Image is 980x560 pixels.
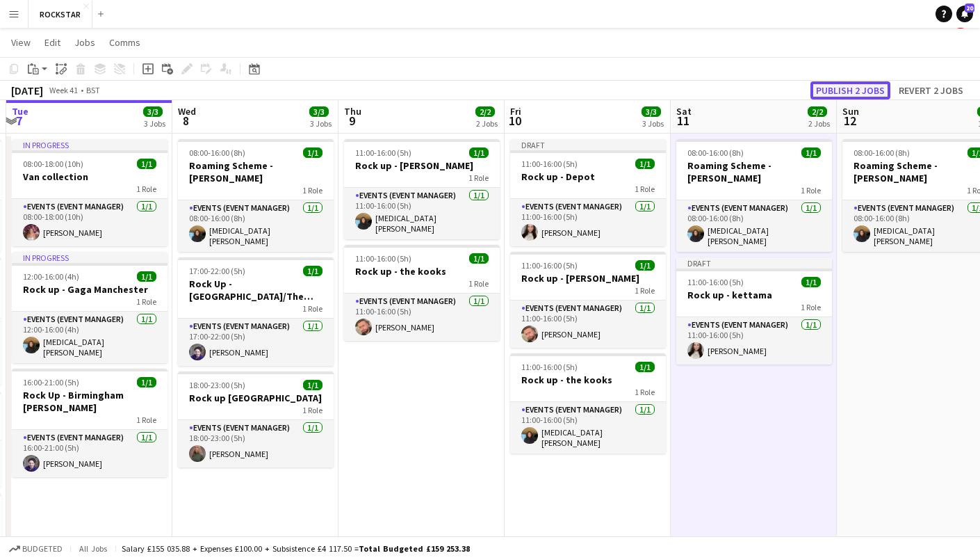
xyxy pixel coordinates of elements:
[10,113,28,129] span: 7
[808,118,830,129] div: 2 Jobs
[342,113,361,129] span: 9
[344,139,500,239] div: 11:00-16:00 (5h)1/1Rock up - [PERSON_NAME]1 RoleEvents (Event Manager)1/111:00-16:00 (5h)[MEDICAL...
[510,139,666,246] app-job-card: Draft11:00-16:00 (5h)1/1Rock up - Depot1 RoleEvents (Event Manager)1/111:00-16:00 (5h)[PERSON_NAME]
[635,387,655,397] span: 1 Role
[144,118,165,129] div: 3 Jobs
[642,118,664,129] div: 3 Jobs
[12,389,168,414] h3: Rock Up - Birmingham [PERSON_NAME]
[137,159,156,169] span: 1/1
[12,170,168,183] h3: Van collection
[178,371,334,467] app-job-card: 18:00-23:00 (5h)1/1Rock up [GEOGRAPHIC_DATA]1 RoleEvents (Event Manager)1/118:00-23:00 (5h)[PERSO...
[136,415,156,425] span: 1 Role
[508,113,521,129] span: 10
[11,83,43,97] div: [DATE]
[468,278,489,289] span: 1 Role
[801,277,821,287] span: 1/1
[510,105,521,118] span: Fri
[178,278,334,303] h3: Rock Up - [GEOGRAPHIC_DATA]/The Kooks
[137,271,156,282] span: 1/1
[7,541,65,557] button: Budgeted
[510,199,666,246] app-card-role: Events (Event Manager)1/111:00-16:00 (5h)[PERSON_NAME]
[476,118,498,129] div: 2 Jobs
[178,392,334,404] h3: Rock up [GEOGRAPHIC_DATA]
[86,85,100,95] div: BST
[965,3,974,13] span: 20
[11,36,31,49] span: View
[310,118,332,129] div: 3 Jobs
[122,543,470,554] div: Salary £155 035.88 + Expenses £100.00 + Subsistence £4 117.50 =
[676,200,832,252] app-card-role: Events (Event Manager)1/108:00-16:00 (8h)[MEDICAL_DATA][PERSON_NAME]
[23,377,79,387] span: 16:00-21:00 (5h)
[468,173,489,183] span: 1 Role
[359,543,470,554] span: Total Budgeted £159 253.38
[801,147,821,158] span: 1/1
[344,188,500,239] app-card-role: Events (Event Manager)1/111:00-16:00 (5h)[MEDICAL_DATA][PERSON_NAME]
[178,319,334,366] app-card-role: Events (Event Manager)1/117:00-22:00 (5h)[PERSON_NAME]
[12,252,168,263] div: In progress
[676,139,832,252] app-job-card: 08:00-16:00 (8h)1/1Roaming Scheme - [PERSON_NAME]1 RoleEvents (Event Manager)1/108:00-16:00 (8h)[...
[137,377,156,387] span: 1/1
[676,289,832,301] h3: Rock up - kettama
[303,266,322,276] span: 1/1
[44,36,60,49] span: Edit
[12,199,168,246] app-card-role: Events (Event Manager)1/108:00-18:00 (10h)[PERSON_NAME]
[355,147,411,158] span: 11:00-16:00 (5h)
[510,374,666,386] h3: Rock up - the kooks
[309,106,329,117] span: 3/3
[143,106,163,117] span: 3/3
[178,420,334,467] app-card-role: Events (Event Manager)1/118:00-23:00 (5h)[PERSON_NAME]
[676,257,832,269] div: Draft
[178,257,334,366] app-job-card: 17:00-22:00 (5h)1/1Rock Up - [GEOGRAPHIC_DATA]/The Kooks1 RoleEvents (Event Manager)1/117:00-22:0...
[12,105,28,118] span: Tue
[12,369,168,477] app-job-card: 16:00-21:00 (5h)1/1Rock Up - Birmingham [PERSON_NAME]1 RoleEvents (Event Manager)1/116:00-21:00 (...
[22,544,63,554] span: Budgeted
[840,113,859,129] span: 12
[302,185,322,195] span: 1 Role
[687,147,744,158] span: 08:00-16:00 (8h)
[801,302,821,312] span: 1 Role
[12,139,168,150] div: In progress
[469,253,489,264] span: 1/1
[136,184,156,194] span: 1 Role
[178,159,334,184] h3: Roaming Scheme - [PERSON_NAME]
[510,272,666,285] h3: Rock up - [PERSON_NAME]
[344,105,361,118] span: Thu
[12,430,168,477] app-card-role: Events (Event Manager)1/116:00-21:00 (5h)[PERSON_NAME]
[28,1,92,28] button: ROCKSTAR
[808,106,827,117] span: 2/2
[189,266,245,276] span: 17:00-22:00 (5h)
[635,184,655,194] span: 1 Role
[635,285,655,296] span: 1 Role
[104,33,146,51] a: Comms
[178,139,334,252] app-job-card: 08:00-16:00 (8h)1/1Roaming Scheme - [PERSON_NAME]1 RoleEvents (Event Manager)1/108:00-16:00 (8h)[...
[521,260,578,271] span: 11:00-16:00 (5h)
[810,81,890,99] button: Publish 2 jobs
[12,312,168,363] app-card-role: Events (Event Manager)1/112:00-16:00 (4h)[MEDICAL_DATA][PERSON_NAME]
[344,265,500,278] h3: Rock up - the kooks
[510,353,666,454] app-job-card: 11:00-16:00 (5h)1/1Rock up - the kooks1 RoleEvents (Event Manager)1/111:00-16:00 (5h)[MEDICAL_DAT...
[510,402,666,454] app-card-role: Events (Event Manager)1/111:00-16:00 (5h)[MEDICAL_DATA][PERSON_NAME]
[23,159,83,169] span: 08:00-18:00 (10h)
[76,543,110,554] span: All jobs
[12,139,168,246] div: In progress08:00-18:00 (10h)1/1Van collection1 RoleEvents (Event Manager)1/108:00-18:00 (10h)[PER...
[176,113,196,129] span: 8
[521,159,578,169] span: 11:00-16:00 (5h)
[676,159,832,184] h3: Roaming Scheme - [PERSON_NAME]
[303,380,322,390] span: 1/1
[344,159,500,172] h3: Rock up - [PERSON_NAME]
[854,147,910,158] span: 08:00-16:00 (8h)
[12,252,168,363] app-job-card: In progress12:00-16:00 (4h)1/1Rock up - Gaga Manchester1 RoleEvents (Event Manager)1/112:00-16:00...
[23,271,79,282] span: 12:00-16:00 (4h)
[109,36,140,49] span: Comms
[676,257,832,365] app-job-card: Draft11:00-16:00 (5h)1/1Rock up - kettama1 RoleEvents (Event Manager)1/111:00-16:00 (5h)[PERSON_N...
[189,147,245,158] span: 08:00-16:00 (8h)
[676,105,692,118] span: Sat
[676,317,832,365] app-card-role: Events (Event Manager)1/111:00-16:00 (5h)[PERSON_NAME]
[635,159,655,169] span: 1/1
